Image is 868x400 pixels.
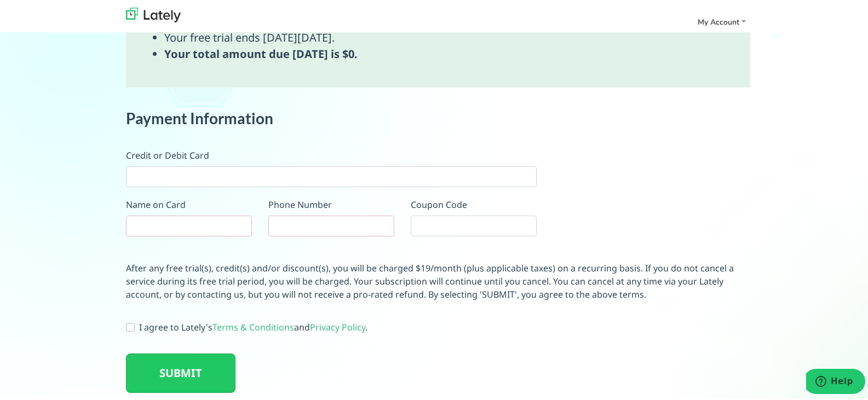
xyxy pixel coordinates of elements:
[133,169,530,179] iframe: Secure card payment input frame
[411,196,467,210] label: Coupon Code
[698,15,739,26] span: My Account
[268,196,332,210] label: Phone Number
[164,28,659,44] li: Your free trial ends [DATE][DATE].
[126,108,537,126] h3: Payment Information
[126,352,235,391] button: SUBMIT
[212,320,294,332] a: Terms & Conditions
[126,196,186,210] label: Name on Card
[126,147,209,160] label: Credit or Debit Card
[806,367,865,395] iframe: Opens a widget where you can find more information
[126,260,750,299] p: After any free trial(s), credit(s) and/or discount(s), you will be charged $19/month (plus applic...
[139,319,367,332] label: I agree to Lately's and .
[164,45,358,60] b: Your total amount due [DATE] is $0.
[126,6,181,21] img: lately_logo_nav.700ca2e7.jpg
[693,11,750,30] a: My Account
[310,320,365,332] a: Privacy Policy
